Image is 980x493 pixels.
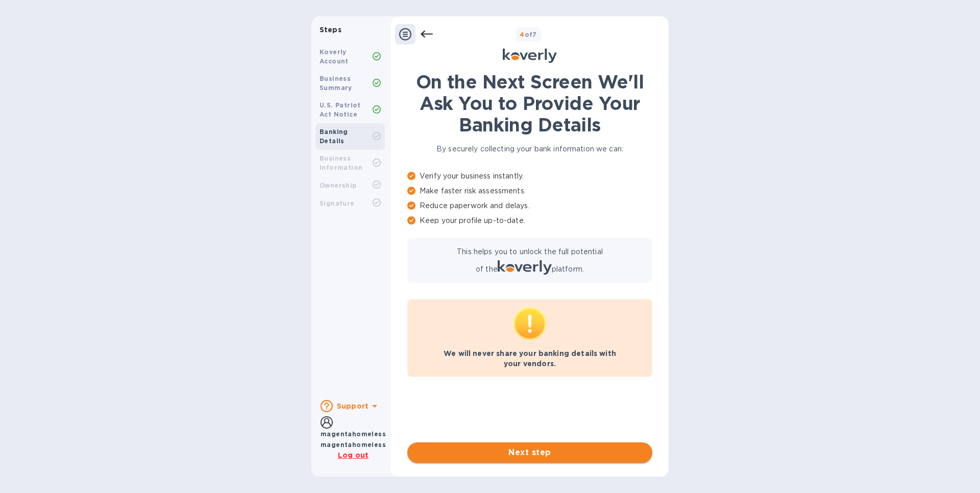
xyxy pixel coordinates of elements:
b: magentahomeless magentahomeless [321,430,386,449]
u: Log out [338,451,369,459]
b: Support [337,402,369,410]
p: of the platform. [476,260,584,275]
p: This helps you to unlock the full potential [457,246,603,257]
p: Reduce paperwork and delays. [407,200,652,211]
b: Ownership [320,182,357,189]
p: Verify your business instantly. [407,171,652,182]
p: Keep your profile up-to-date. [407,215,652,226]
p: Make faster risk assessments. [407,186,652,196]
span: 4 [520,31,524,38]
b: Business Information [320,154,362,171]
b: Steps [320,26,341,34]
h1: On the Next Screen We'll Ask You to Provide Your Banking Details [407,71,652,136]
b: Banking Details [320,128,348,145]
b: Business Summary [320,75,352,92]
b: Koverly Account [320,48,349,65]
span: Next step [415,446,644,459]
p: By securely collecting your bank information we can: [407,144,652,154]
b: U.S. Patriot Act Notice [320,101,361,118]
button: Next step [407,442,652,463]
p: We will never share your banking details with your vendors. [415,348,644,369]
b: of 7 [520,31,537,38]
b: Signature [320,199,355,207]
